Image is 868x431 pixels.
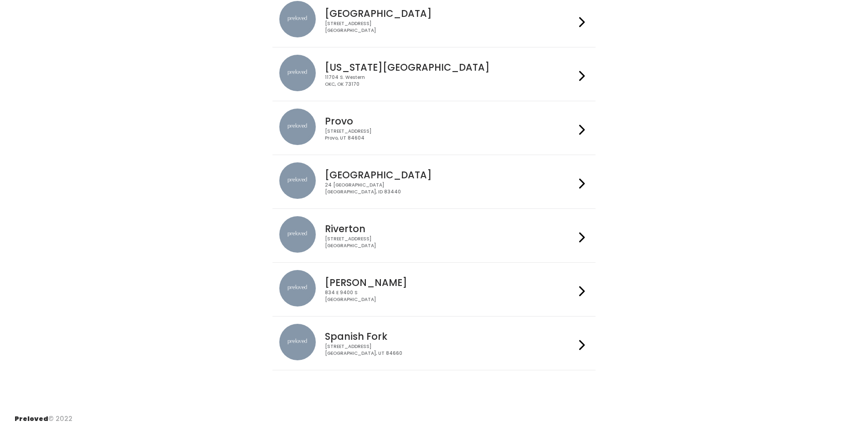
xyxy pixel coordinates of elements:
div: [STREET_ADDRESS] [GEOGRAPHIC_DATA] [325,21,575,34]
img: preloved location [279,55,316,91]
a: preloved location Riverton [STREET_ADDRESS][GEOGRAPHIC_DATA] [279,216,589,255]
div: [STREET_ADDRESS] [GEOGRAPHIC_DATA] [325,236,575,249]
h4: [PERSON_NAME] [325,277,575,288]
h4: Provo [325,116,575,126]
div: 24 [GEOGRAPHIC_DATA] [GEOGRAPHIC_DATA], ID 83440 [325,182,575,195]
a: preloved location [US_STATE][GEOGRAPHIC_DATA] 11704 S. WesternOKC, OK 73170 [279,55,589,93]
div: 11704 S. Western OKC, OK 73170 [325,74,575,88]
a: preloved location [PERSON_NAME] 834 E 9400 S[GEOGRAPHIC_DATA] [279,270,589,309]
img: preloved location [279,162,316,199]
h4: [GEOGRAPHIC_DATA] [325,170,575,180]
a: preloved location [GEOGRAPHIC_DATA] [STREET_ADDRESS][GEOGRAPHIC_DATA] [279,1,589,40]
a: preloved location Spanish Fork [STREET_ADDRESS][GEOGRAPHIC_DATA], UT 84660 [279,324,589,363]
h4: Riverton [325,223,575,234]
a: preloved location Provo [STREET_ADDRESS]Provo, UT 84604 [279,109,589,147]
a: preloved location [GEOGRAPHIC_DATA] 24 [GEOGRAPHIC_DATA][GEOGRAPHIC_DATA], ID 83440 [279,162,589,201]
div: 834 E 9400 S [GEOGRAPHIC_DATA] [325,290,575,303]
div: [STREET_ADDRESS] Provo, UT 84604 [325,128,575,141]
div: © 2022 [15,407,72,424]
div: [STREET_ADDRESS] [GEOGRAPHIC_DATA], UT 84660 [325,343,575,357]
h4: Spanish Fork [325,331,575,342]
h4: [US_STATE][GEOGRAPHIC_DATA] [325,62,575,73]
img: preloved location [279,216,316,253]
h4: [GEOGRAPHIC_DATA] [325,8,575,19]
img: preloved location [279,109,316,145]
img: preloved location [279,270,316,306]
img: preloved location [279,1,316,37]
img: preloved location [279,324,316,360]
span: Preloved [15,414,48,423]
